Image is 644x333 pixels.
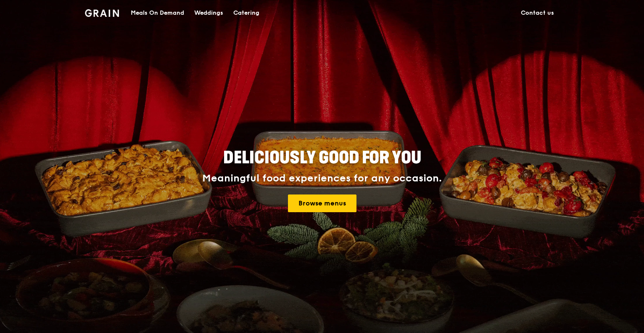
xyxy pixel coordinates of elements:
div: Catering [233,0,259,26]
a: Weddings [189,0,228,26]
div: Meaningful food experiences for any occasion. [171,173,473,184]
span: Deliciously good for you [223,148,421,168]
div: Meals On Demand [131,0,184,26]
img: Grain [85,9,119,17]
a: Catering [228,0,264,26]
a: Contact us [516,0,559,26]
a: Browse menus [288,194,356,212]
div: Weddings [194,0,223,26]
